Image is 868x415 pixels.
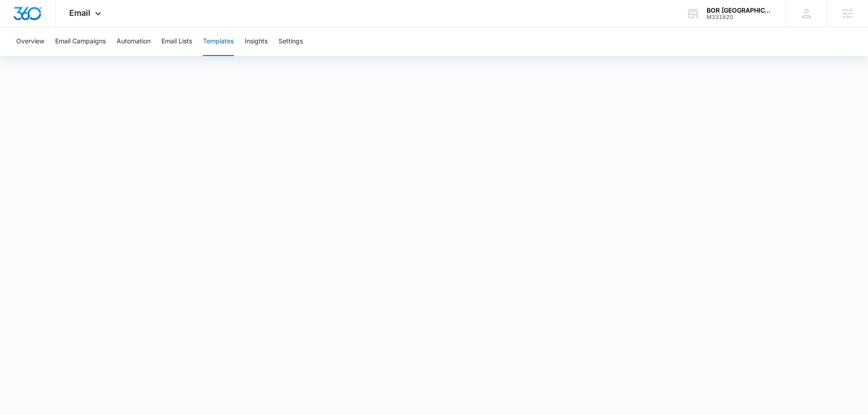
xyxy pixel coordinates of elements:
[117,27,151,56] button: Automation
[245,27,268,56] button: Insights
[69,8,90,18] span: Email
[161,27,192,56] button: Email Lists
[16,27,44,56] button: Overview
[278,27,303,56] button: Settings
[55,27,106,56] button: Email Campaigns
[707,14,773,20] div: account id
[203,27,234,56] button: Templates
[707,7,773,14] div: account name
